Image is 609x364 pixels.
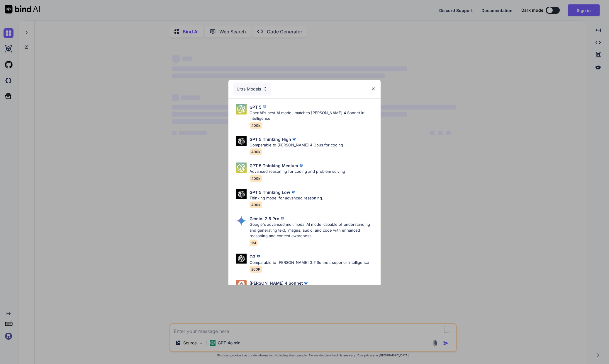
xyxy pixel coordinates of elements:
img: premium [279,216,285,222]
span: 400k [250,175,262,182]
img: premium [255,254,261,259]
p: GPT 5 Thinking Medium [250,163,298,169]
div: Ultra Models [233,83,271,95]
img: Pick Models [236,163,247,173]
span: 1M [250,240,258,246]
img: Pick Models [236,136,247,146]
p: OpenAI's best AI model, matches [PERSON_NAME] 4 Sonnet in Intelligence [250,110,376,122]
p: Google's advanced multimodal AI model capable of understanding and generating text, images, audio... [250,222,376,239]
img: Pick Models [236,254,247,264]
span: 200K [250,266,262,273]
p: O3 [250,254,255,260]
p: GPT 5 Thinking Low [250,189,290,195]
span: 400k [250,201,262,208]
p: [PERSON_NAME] 4 Sonnet [250,280,303,286]
p: Thinking model for advanced reasoning. [250,195,323,201]
p: Comparable to [PERSON_NAME] 3.7 Sonnet, superior intelligence [250,260,369,266]
img: premium [291,136,297,142]
img: premium [298,163,304,169]
p: GPT 5 Thinking High [250,136,291,142]
img: Pick Models [263,86,268,91]
img: Pick Models [236,189,247,199]
p: GPT 5 [250,104,262,110]
img: premium [303,280,309,286]
img: Pick Models [236,104,247,115]
img: Pick Models [236,280,247,290]
img: Pick Models [236,216,247,226]
img: premium [290,189,296,195]
span: 400k [250,148,262,155]
p: Comparable to [PERSON_NAME] 4 Opus for coding [250,142,343,148]
p: Advanced reasoning for coding and problem solving [250,169,345,175]
img: close [371,86,376,91]
p: Gemini 2.5 Pro [250,216,279,222]
span: 400k [250,122,262,129]
img: premium [262,104,267,110]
